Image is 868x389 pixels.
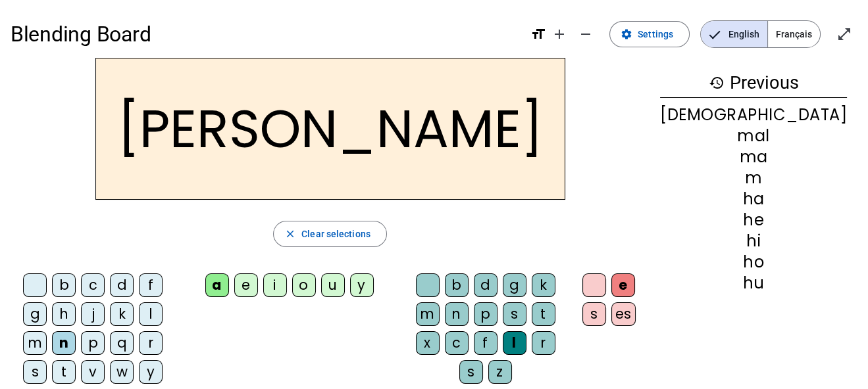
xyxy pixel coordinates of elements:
[700,20,821,48] mat-button-toggle-group: Language selection
[611,302,636,326] div: es
[234,273,258,297] div: e
[445,273,469,297] div: b
[445,331,469,355] div: c
[139,302,163,326] div: l
[95,58,565,200] h2: [PERSON_NAME]
[52,273,76,297] div: b
[110,302,134,326] div: k
[503,302,526,326] div: s
[205,273,229,297] div: a
[284,228,296,240] mat-icon: close
[532,273,555,297] div: k
[551,26,567,42] mat-icon: add
[474,331,498,355] div: f
[578,26,594,42] mat-icon: remove
[546,21,573,47] button: Increase font size
[416,331,440,355] div: x
[301,226,370,242] span: Clear selections
[52,360,76,384] div: t
[611,273,635,297] div: e
[110,273,134,297] div: d
[701,21,767,47] span: English
[573,21,599,47] button: Decrease font size
[52,331,76,355] div: n
[768,21,820,47] span: Français
[532,331,555,355] div: r
[350,273,374,297] div: y
[660,107,847,123] div: [DEMOGRAPHIC_DATA]
[660,128,847,144] div: mal
[532,302,555,326] div: t
[660,191,847,207] div: ha
[582,302,606,326] div: s
[52,302,76,326] div: h
[530,26,546,42] mat-icon: format_size
[81,302,105,326] div: j
[139,273,163,297] div: f
[709,75,725,91] mat-icon: history
[139,360,163,384] div: y
[321,273,345,297] div: u
[660,254,847,270] div: ho
[110,360,134,384] div: w
[23,331,47,355] div: m
[488,360,512,384] div: z
[474,302,498,326] div: p
[273,221,387,247] button: Clear selections
[445,302,469,326] div: n
[263,273,287,297] div: i
[660,170,847,186] div: m
[660,68,847,98] h3: Previous
[503,331,526,355] div: l
[831,21,857,47] button: Enter full screen
[609,21,690,47] button: Settings
[459,360,483,384] div: s
[110,331,134,355] div: q
[660,149,847,165] div: ma
[416,302,440,326] div: m
[660,275,847,291] div: hu
[660,233,847,249] div: hi
[836,26,852,42] mat-icon: open_in_full
[292,273,316,297] div: o
[474,273,498,297] div: d
[11,13,520,55] h1: Blending Board
[23,302,47,326] div: g
[81,331,105,355] div: p
[638,26,673,42] span: Settings
[23,360,47,384] div: s
[81,360,105,384] div: v
[660,212,847,228] div: he
[139,331,163,355] div: r
[621,28,632,40] mat-icon: settings
[503,273,526,297] div: g
[81,273,105,297] div: c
